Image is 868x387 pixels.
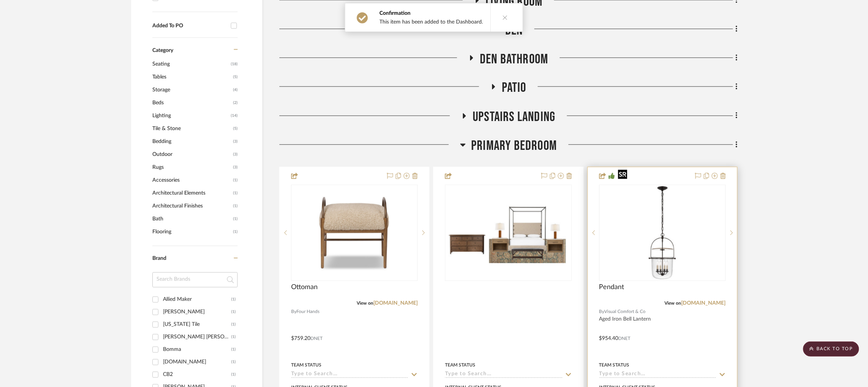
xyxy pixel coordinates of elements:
[379,19,483,25] div: This item has been added to the Dashboard.
[615,186,710,280] img: Pendant
[665,301,682,306] span: View on
[291,308,296,316] span: By
[152,148,231,161] span: Outdoor
[233,123,238,135] span: (5)
[233,97,238,109] span: (2)
[599,371,717,379] input: Type to Search…
[231,294,236,306] div: (1)
[152,212,231,225] span: Bath
[291,371,409,379] input: Type to Search…
[357,301,373,306] span: View on
[152,272,238,288] input: Search Brands
[152,161,231,174] span: Rugs
[231,319,236,331] div: (1)
[163,319,231,331] div: [US_STATE] Tile
[163,344,231,356] div: Bomma
[163,369,231,381] div: CB2
[291,362,321,369] div: Team Status
[231,331,236,343] div: (1)
[296,308,320,316] span: Four Hands
[599,283,624,292] span: Pendant
[233,71,238,83] span: (5)
[502,80,526,96] span: Patio
[233,200,238,212] span: (1)
[152,22,227,29] div: Added To PO
[472,138,557,154] span: Primary Bedroom
[233,135,238,148] span: (3)
[599,308,605,316] span: By
[152,187,231,200] span: Architectural Elements
[231,356,236,368] div: (1)
[152,47,173,53] span: Category
[446,203,571,263] img: null
[152,109,229,122] span: Lighting
[163,294,231,306] div: Allied Maker
[233,84,238,96] span: (4)
[152,83,231,96] span: Storage
[152,256,166,261] span: Brand
[233,187,238,199] span: (1)
[152,225,231,238] span: Flooring
[803,341,859,357] scroll-to-top-button: BACK TO TOP
[445,362,475,369] div: Team Status
[682,301,726,306] a: [DOMAIN_NAME]
[233,213,238,225] span: (1)
[152,135,231,148] span: Bedding
[231,344,236,356] div: (1)
[231,306,236,318] div: (1)
[152,58,229,71] span: Seating
[152,200,231,212] span: Architectural Finishes
[231,58,238,70] span: (18)
[152,122,231,135] span: Tile & Stone
[233,148,238,160] span: (3)
[231,369,236,381] div: (1)
[163,356,231,368] div: [DOMAIN_NAME]
[163,331,231,343] div: [PERSON_NAME] [PERSON_NAME]
[233,161,238,173] span: (3)
[445,371,562,379] input: Type to Search…
[473,109,555,126] span: Upstairs Landing
[163,306,231,318] div: [PERSON_NAME]
[152,174,231,187] span: Accessories
[291,283,318,292] span: Ottoman
[379,9,483,17] div: Confirmation
[480,51,548,68] span: Den Bathroom
[152,71,231,83] span: Tables
[373,301,418,306] a: [DOMAIN_NAME]
[231,110,238,122] span: (14)
[233,226,238,238] span: (1)
[291,185,417,281] div: 0
[445,185,571,281] div: 0
[233,174,238,186] span: (1)
[605,308,646,316] span: Visual Comfort & Co
[152,96,231,109] span: Beds
[600,185,725,281] div: 0
[307,186,402,280] img: Ottoman
[599,362,630,369] div: Team Status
